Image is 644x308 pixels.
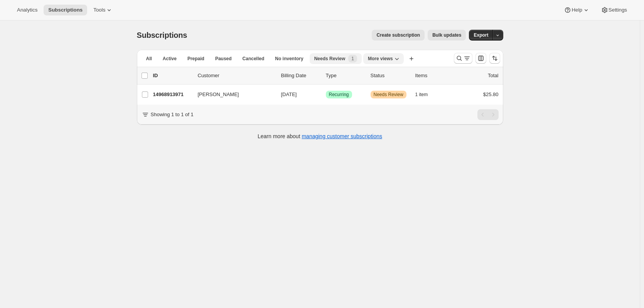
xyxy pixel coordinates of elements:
button: Help [559,5,594,15]
span: Help [572,7,582,13]
span: [DATE] [281,91,297,97]
button: Tools [89,5,118,15]
span: Subscriptions [48,7,83,13]
button: 1 item [415,89,437,100]
span: Needs Review [374,91,403,98]
button: Settings [596,5,632,15]
span: Cancelled [243,56,265,62]
span: [PERSON_NAME] [198,91,239,98]
span: 1 [351,56,354,62]
a: managing customer subscriptions [302,133,382,139]
span: Export [474,32,488,38]
span: Subscriptions [137,31,187,39]
span: Create subscription [376,32,420,38]
span: Recurring [329,91,349,98]
span: Active [163,56,177,62]
span: 1 item [415,91,428,98]
div: Type [326,72,364,80]
button: Search and filter results [454,53,472,64]
button: Create new view [405,53,418,64]
button: More views [363,53,404,64]
button: Subscriptions [44,5,87,15]
span: Analytics [17,7,37,13]
button: Export [469,30,493,41]
div: Items [415,72,454,80]
button: Bulk updates [428,30,466,41]
p: Status [371,72,409,80]
span: $25.80 [483,91,499,97]
button: [PERSON_NAME] [193,88,270,101]
span: Settings [609,7,627,13]
p: 14968913971 [153,91,192,98]
p: Learn more about [258,132,382,140]
span: Tools [93,7,105,13]
span: No inventory [275,56,303,62]
p: Showing 1 to 1 of 1 [151,111,194,118]
button: Analytics [12,5,42,15]
nav: Pagination [477,109,499,120]
p: ID [153,72,192,80]
button: Sort the results [489,53,500,64]
p: Billing Date [281,72,320,80]
span: More views [368,56,393,62]
div: IDCustomerBilling DateTypeStatusItemsTotal [153,72,499,80]
span: Bulk updates [432,32,461,38]
div: 14968913971[PERSON_NAME][DATE]SuccessRecurringWarningNeeds Review1 item$25.80 [153,89,499,100]
span: Prepaid [187,56,204,62]
span: All [146,56,152,62]
span: Needs Review [314,56,346,62]
span: Paused [215,56,232,62]
button: Create subscription [372,30,425,41]
p: Customer [198,72,275,80]
p: Total [488,72,498,80]
button: Customize table column order and visibility [475,53,486,64]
